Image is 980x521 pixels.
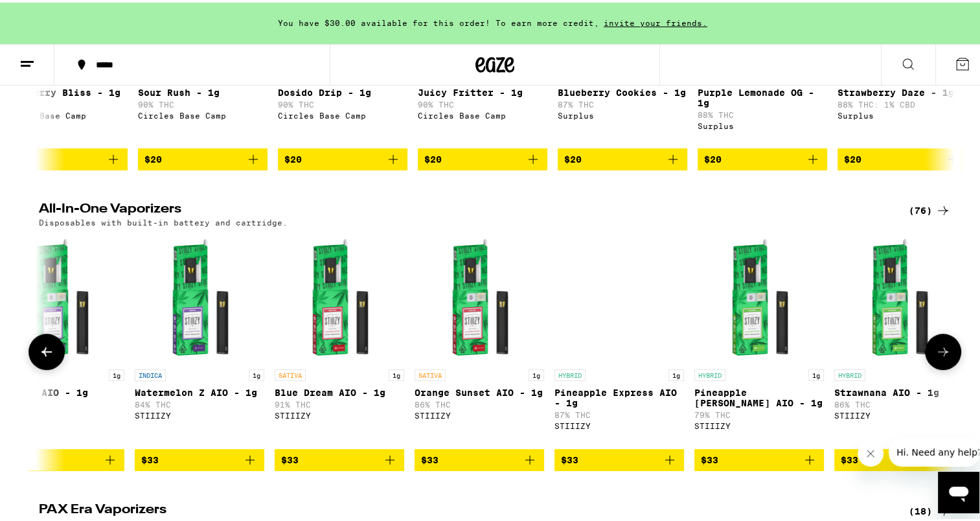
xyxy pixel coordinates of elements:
[281,452,299,463] span: $33
[275,446,404,469] button: Add to bag
[275,398,404,406] p: 91% THC
[135,231,264,360] img: STIIIZY - Watermelon Z AIO - 1g
[415,398,544,406] p: 86% THC
[424,152,442,162] span: $20
[808,367,824,378] p: 1g
[284,152,302,162] span: $20
[415,409,544,417] div: STIIIZY
[418,146,547,168] button: Add to bag
[144,152,162,162] span: $20
[698,146,827,168] button: Add to bag
[694,231,824,360] img: STIIIZY - Pineapple Runtz AIO - 1g
[838,98,967,106] p: 88% THC: 1% CBD
[554,231,684,360] img: STIIIZY - Pineapple Express AIO - 1g
[558,98,687,106] p: 87% THC
[415,367,446,378] p: SATIVA
[694,419,824,428] div: STIIIZY
[39,200,887,216] h2: All-In-One Vaporizers
[415,231,544,360] img: STIIIZY - Orange Sunset AIO - 1g
[135,409,264,417] div: STIIIZY
[704,152,722,162] span: $20
[698,85,827,106] p: Purple Lemonade OG - 1g
[554,419,684,428] div: STIIIZY
[529,367,544,378] p: 1g
[415,385,544,395] p: Orange Sunset AIO - 1g
[138,98,268,106] p: 90% THC
[694,446,824,469] button: Add to bag
[844,152,861,162] span: $20
[135,367,166,378] p: INDICA
[834,367,865,378] p: HYBRID
[558,146,687,168] button: Add to bag
[554,408,684,417] p: 87% THC
[278,85,407,95] p: Dosido Drip - 1g
[278,146,407,168] button: Add to bag
[278,16,599,25] span: You have $30.00 available for this order! To earn more credit,
[39,501,887,516] h2: PAX Era Vaporizers
[889,435,979,464] iframe: Message from company
[138,85,268,95] p: Sour Rush - 1g
[838,146,967,168] button: Add to bag
[834,231,964,360] img: STIIIZY - Strawnana AIO - 1g
[694,385,824,406] p: Pineapple [PERSON_NAME] AIO - 1g
[668,367,684,378] p: 1g
[135,398,264,406] p: 84% THC
[275,231,404,360] img: STIIIZY - Blue Dream AIO - 1g
[39,216,288,224] p: Disposables with built-in battery and cartridge.
[141,452,159,463] span: $33
[698,119,827,128] div: Surplus
[561,452,578,463] span: $33
[275,231,404,446] a: Open page for Blue Dream AIO - 1g from STIIIZY
[909,501,951,516] a: (18)
[694,408,824,417] p: 79% THC
[909,200,951,216] a: (76)
[135,385,264,395] p: Watermelon Z AIO - 1g
[841,452,858,463] span: $33
[418,85,547,95] p: Juicy Fritter - 1g
[275,367,306,378] p: SATIVA
[275,385,404,395] p: Blue Dream AIO - 1g
[278,109,407,117] div: Circles Base Camp
[389,367,404,378] p: 1g
[834,409,964,417] div: STIIIZY
[138,146,268,168] button: Add to bag
[109,367,124,378] p: 1g
[275,409,404,417] div: STIIIZY
[599,16,712,25] span: invite your friends.
[418,109,547,117] div: Circles Base Camp
[834,385,964,395] p: Strawnana AIO - 1g
[554,385,684,406] p: Pineapple Express AIO - 1g
[135,231,264,446] a: Open page for Watermelon Z AIO - 1g from STIIIZY
[415,446,544,469] button: Add to bag
[554,446,684,469] button: Add to bag
[834,446,964,469] button: Add to bag
[698,108,827,117] p: 88% THC
[701,452,718,463] span: $33
[558,85,687,95] p: Blueberry Cookies - 1g
[249,367,264,378] p: 1g
[8,9,93,19] span: Hi. Need any help?
[834,398,964,406] p: 86% THC
[554,367,586,378] p: HYBRID
[554,231,684,446] a: Open page for Pineapple Express AIO - 1g from STIIIZY
[834,231,964,446] a: Open page for Strawnana AIO - 1g from STIIIZY
[948,367,964,378] p: 1g
[135,446,264,469] button: Add to bag
[564,152,582,162] span: $20
[138,109,268,117] div: Circles Base Camp
[938,469,979,511] iframe: Button to launch messaging window
[558,109,687,117] div: Surplus
[694,367,725,378] p: HYBRID
[415,231,544,446] a: Open page for Orange Sunset AIO - 1g from STIIIZY
[421,452,439,463] span: $33
[838,109,967,117] div: Surplus
[838,85,967,95] p: Strawberry Daze - 1g
[418,98,547,106] p: 90% THC
[278,98,407,106] p: 90% THC
[858,438,883,464] iframe: Close message
[694,231,824,446] a: Open page for Pineapple Runtz AIO - 1g from STIIIZY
